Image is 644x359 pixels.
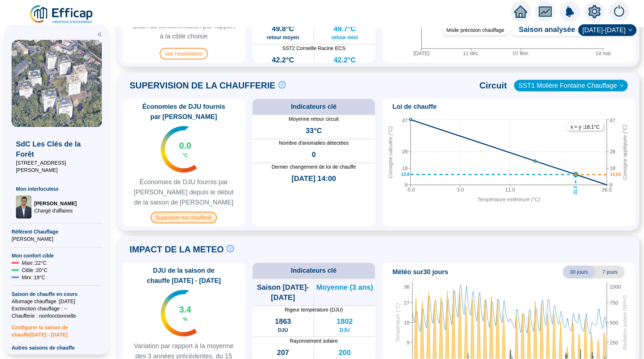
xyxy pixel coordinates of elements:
span: DJU [278,326,288,334]
span: Saison [DATE]-[DATE] [252,282,314,302]
img: alerts [609,1,630,22]
tspan: 750 [610,300,619,306]
tspan: 28 [402,149,408,155]
span: Cible : 20 °C [22,267,47,274]
tspan: 36 [404,284,410,290]
span: Exctinction chauffage : -- [12,305,102,312]
span: Saison de chauffe en cours [12,290,102,298]
text: 13.8 [401,172,410,177]
span: % [183,315,187,323]
tspan: 14 mai [596,50,611,56]
span: [STREET_ADDRESS][PERSON_NAME] [16,159,98,174]
span: Moyenne retour circuit [252,115,375,123]
span: Saison analysée [512,24,576,36]
span: [PERSON_NAME] [12,235,102,243]
span: SUPERVISION DE LA CHAUFFERIE [130,80,276,91]
span: setting [588,5,601,18]
span: 0.0 [179,140,191,152]
span: 42.2°C [334,54,356,65]
text: 13.83 [610,172,621,177]
span: 30 jours [563,265,595,278]
span: Référent Chauffage [12,228,102,235]
img: alerts [560,1,580,22]
span: 49.8°C [272,23,294,33]
span: Mini : 19 °C [22,274,45,281]
span: 207 [277,347,289,358]
span: Chaufferie : non fonctionnelle [12,312,102,319]
span: Mon interlocuteur [16,185,98,193]
tspan: 11.0 [505,187,515,193]
tspan: Température (°C) [395,303,401,342]
tspan: 27 [404,300,410,306]
tspan: 07 févr. [513,50,530,56]
span: Indicateurs clé [291,265,336,276]
img: indicateur températures [161,290,197,337]
tspan: 47 [610,117,616,123]
span: down [628,28,633,32]
tspan: -5.0 [406,187,415,193]
img: Chargé d'affaires [16,195,32,219]
tspan: 18 [404,320,410,326]
tspan: 8 [610,182,613,188]
span: home [514,5,527,18]
div: Mode précision chauffage [442,25,509,35]
span: Nombre d'anomalies détectées [252,139,375,147]
span: info-circle [227,245,234,252]
span: SdC Les Clés de la Forêt [16,139,98,159]
span: Allumage chauffage : [DATE] [12,298,102,305]
span: Autres saisons de chauffe [12,344,102,351]
tspan: Consigne calculée (°C) [388,126,394,178]
span: Rigeur température (DJU) [252,306,375,313]
span: Loi de chauffe [393,102,437,112]
span: 49.7°C [334,23,356,33]
span: Météo sur 30 jours [393,267,448,277]
span: double-left [97,32,102,37]
span: DJU de la saison de chauffe [DATE] - [DATE] [125,265,242,286]
span: SST1 Molière Fontaine Chauffage [519,80,624,91]
span: 3.4 [179,304,191,315]
span: Maxi : 22 °C [22,259,47,267]
tspan: 11 déc. [463,50,480,56]
tspan: Température extérieure (°C) [477,197,540,202]
span: down [620,83,624,88]
tspan: 18 [402,165,408,171]
tspan: 1000 [610,284,621,290]
span: 7 jours [595,265,625,278]
tspan: [DATE] [414,50,430,56]
img: indicateur températures [161,126,197,173]
span: 33°C [306,125,322,136]
span: SST2 Corneille Racine ECS [252,44,375,51]
span: [PERSON_NAME] [34,200,77,207]
span: 0 [312,149,316,160]
span: 1802 [337,316,353,326]
span: Dernier changement de loi de chauffe [252,163,375,170]
span: 2024-2025 [583,25,632,36]
span: Économies de DJU fournis par [PERSON_NAME] depuis le début de la saison de [PERSON_NAME] [125,177,242,207]
span: Mon confort cible [12,252,102,259]
tspan: 26.5 [602,187,612,193]
span: Voir l'exploitation [160,48,208,59]
span: Circuit [480,80,507,91]
tspan: 8 [405,182,408,188]
span: 200 [339,347,351,358]
tspan: 28 [610,149,616,155]
span: info-circle [279,81,286,88]
tspan: 9 [407,340,410,346]
span: Superviser ma chaufferie [151,212,217,223]
span: °C [183,152,188,159]
span: retour moyen [267,33,299,41]
span: Économies de DJU fournis par [PERSON_NAME] [125,102,242,122]
span: fund [539,5,552,18]
span: Indicateurs clé [291,102,336,112]
text: x = y : 18.1 °C [571,124,600,130]
span: Ecart de consommation par rapport à la cible choisie [125,21,242,41]
span: DJU [340,326,350,334]
tspan: 250 [610,340,619,346]
span: retour mini [331,33,358,41]
img: efficap energie logo [29,4,95,25]
span: Rayonnement solaire [252,337,375,344]
tspan: Consigne appliquée (°C) [622,125,628,180]
text: 21.5 [573,186,578,195]
span: Moyenne (3 ans) [316,282,373,292]
tspan: 3.0 [457,187,464,193]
